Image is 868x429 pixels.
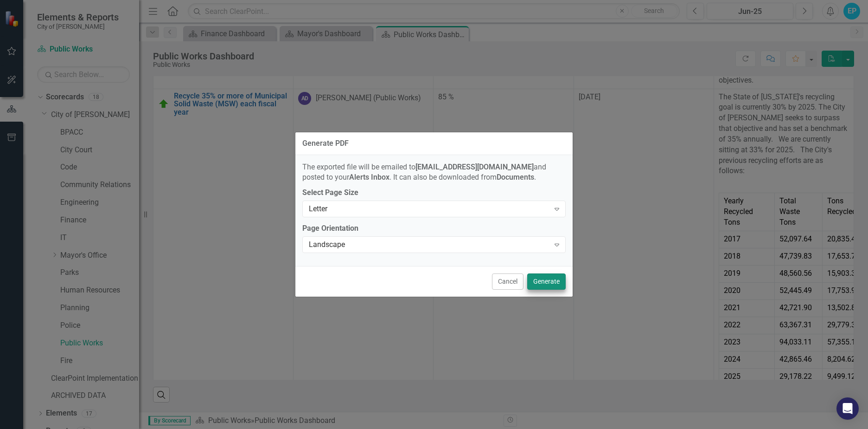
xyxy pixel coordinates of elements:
div: Landscape [309,240,549,250]
label: Page Orientation [302,223,566,234]
strong: Documents [497,173,534,182]
label: Select Page Size [302,188,566,198]
button: Generate [527,273,566,290]
strong: [EMAIL_ADDRESS][DOMAIN_NAME] [415,162,534,171]
button: Cancel [492,273,523,290]
div: Letter [309,204,549,214]
span: The exported file will be emailed to and posted to your . It can also be downloaded from . [302,162,546,182]
div: Generate PDF [302,139,349,148]
div: Open Intercom Messenger [836,397,859,420]
strong: Alerts Inbox [349,173,389,182]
